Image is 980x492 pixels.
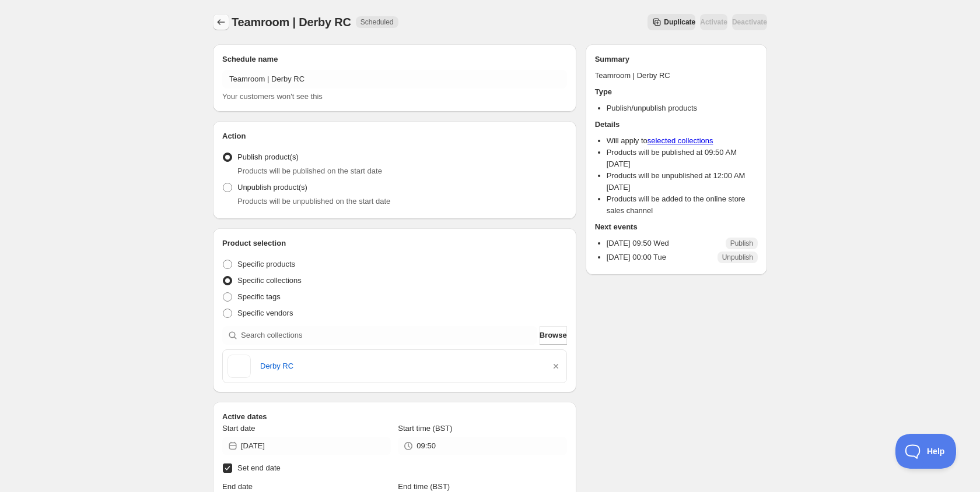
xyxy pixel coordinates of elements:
[237,463,281,472] span: Set end date
[607,170,758,193] li: Products will be unpublished at 12:00 AM [DATE]
[398,424,452,433] span: Start time (BST)
[540,330,567,341] span: Browse
[647,136,713,145] a: selected collections
[237,292,281,301] span: Specific tags
[540,326,567,345] button: Browse
[222,238,567,249] h2: Product selection
[222,92,323,101] span: Your customers won't see this
[232,16,351,29] span: Teamroom | Derby RC
[237,153,299,161] span: Publish product(s)
[260,360,541,372] a: Derby RC
[607,147,758,170] li: Products will be published at 09:50 AM [DATE]
[722,253,753,262] span: Unpublish
[607,102,758,114] li: Publish/unpublish products
[595,70,758,82] p: Teamroom | Derby RC
[607,193,758,217] li: Products will be added to the online store sales channel
[237,197,390,206] span: Products will be unpublished on the start date
[398,482,450,491] span: End time (BST)
[730,239,753,248] span: Publish
[222,130,567,142] h2: Action
[241,326,537,345] input: Search collections
[607,252,666,263] p: [DATE] 00:00 Tue
[607,135,758,147] li: Will apply to
[237,260,295,268] span: Specific products
[237,276,302,285] span: Specific collections
[607,238,669,249] p: [DATE] 09:50 Wed
[595,221,758,233] h2: Next events
[895,434,957,469] iframe: Toggle Customer Support
[222,411,567,423] h2: Active dates
[360,17,394,27] span: Scheduled
[237,167,382,175] span: Products will be published on the start date
[595,119,758,130] h2: Details
[595,86,758,98] h2: Type
[237,183,307,192] span: Unpublish product(s)
[222,424,255,433] span: Start date
[237,309,293,317] span: Specific vendors
[222,54,567,65] h2: Schedule name
[595,54,758,65] h2: Summary
[222,482,253,491] span: End date
[664,17,695,27] span: Duplicate
[213,14,229,30] button: Schedules
[647,14,695,30] button: Secondary action label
